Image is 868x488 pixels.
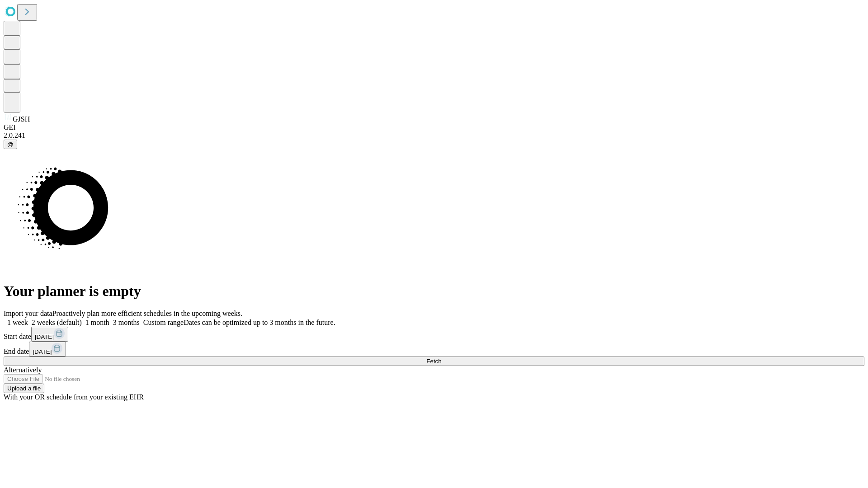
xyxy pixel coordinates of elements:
span: Fetch [426,358,441,365]
span: 1 month [85,319,109,326]
button: @ [4,140,17,149]
span: Dates can be optimized up to 3 months in the future. [184,319,335,326]
span: [DATE] [35,333,54,340]
span: Custom range [143,319,184,326]
span: GJSH [13,115,30,123]
button: Fetch [4,357,864,366]
span: Alternatively [4,366,42,374]
span: @ [7,141,14,148]
span: 3 months [113,319,140,326]
button: [DATE] [31,327,68,342]
div: GEI [4,123,864,131]
div: 2.0.241 [4,131,864,140]
div: End date [4,342,864,357]
span: [DATE] [33,348,52,355]
span: 2 weeks (default) [32,319,82,326]
button: Upload a file [4,384,44,393]
span: 1 week [7,319,28,326]
h1: Your planner is empty [4,283,864,300]
span: With your OR schedule from your existing EHR [4,393,144,401]
span: Proactively plan more efficient schedules in the upcoming weeks. [52,310,242,317]
button: [DATE] [29,342,66,357]
div: Start date [4,327,864,342]
span: Import your data [4,310,52,317]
